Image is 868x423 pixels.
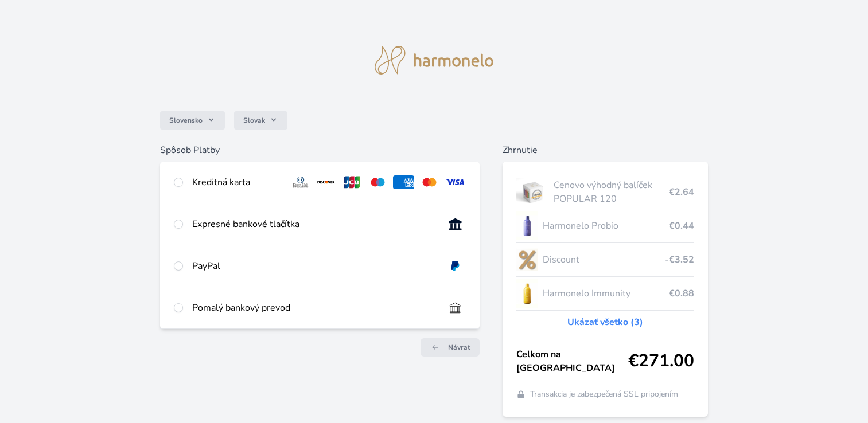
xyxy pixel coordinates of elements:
[665,253,694,267] span: -€3.52
[375,46,494,75] img: logo.svg
[543,253,665,267] span: Discount
[516,178,549,206] img: popular.jpg
[367,175,388,189] img: maestro.svg
[192,301,435,315] div: Pomalý bankový prevod
[160,111,225,130] button: Slovensko
[192,259,435,273] div: PayPal
[445,175,466,189] img: visa.svg
[234,111,287,130] button: Slovak
[192,175,281,189] div: Kreditná karta
[445,301,466,315] img: bankTransfer_IBAN.svg
[516,279,538,308] img: IMMUNITY_se_stinem_x-lo.jpg
[543,219,669,233] span: Harmonelo Probio
[669,219,694,233] span: €0.44
[341,175,363,189] img: jcb.svg
[192,217,435,231] div: Expresné bankové tlačítka
[516,211,538,240] img: CLEAN_PROBIO_se_stinem_x-lo.jpg
[516,347,628,375] span: Celkom na [GEOGRAPHIC_DATA]
[445,259,466,273] img: paypal.svg
[419,175,440,189] img: mc.svg
[316,175,337,189] img: discover.svg
[543,287,669,300] span: Harmonelo Immunity
[243,116,265,125] span: Slovak
[290,175,312,189] img: diners.svg
[448,343,470,352] span: Návrat
[628,351,694,371] span: €271.00
[530,389,678,400] span: Transakcia je zabezpečená SSL pripojením
[421,338,480,357] a: Návrat
[503,143,708,157] h6: Zhrnutie
[169,116,203,125] span: Slovensko
[567,315,643,329] a: Ukázať všetko (3)
[554,178,669,206] span: Cenovo výhodný balíček POPULAR 120
[516,245,538,274] img: discount-lo.png
[669,185,694,199] span: €2.64
[445,217,466,231] img: onlineBanking_SK.svg
[160,143,480,157] h6: Spôsob Platby
[669,287,694,300] span: €0.88
[393,175,414,189] img: amex.svg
